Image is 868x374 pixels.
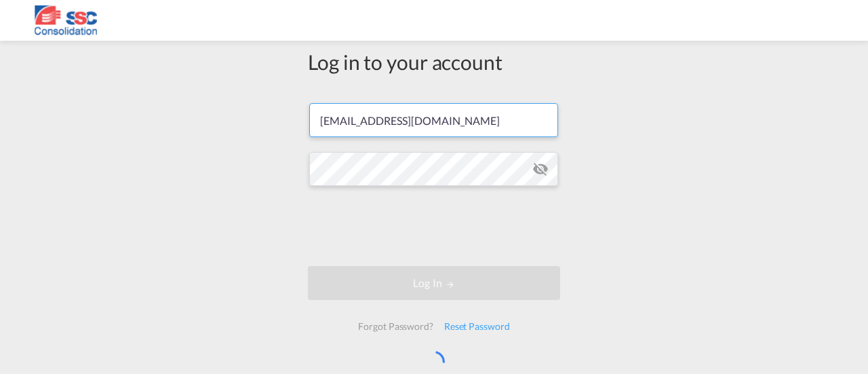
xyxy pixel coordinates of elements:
input: Enter email/phone number [309,103,558,137]
div: Forgot Password? [353,314,438,339]
div: Log in to your account [308,48,560,76]
img: 37d256205c1f11ecaa91a72466fb0159.png [20,5,112,36]
iframe: reCAPTCHA [331,200,537,253]
md-icon: icon-eye-off [532,161,549,177]
button: LOGIN [308,266,560,300]
div: Reset Password [439,314,515,339]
